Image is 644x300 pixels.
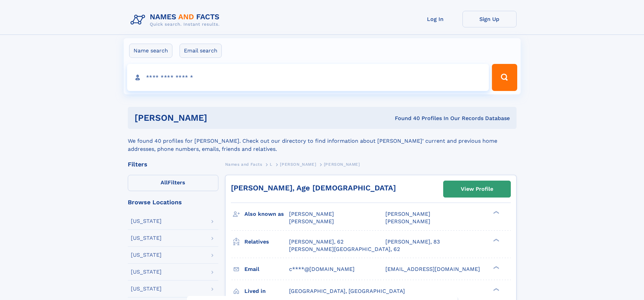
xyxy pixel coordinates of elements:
[128,199,218,205] div: Browse Locations
[492,238,500,242] div: ❯
[408,11,462,27] a: Log In
[280,160,316,168] a: [PERSON_NAME]
[270,160,272,168] a: L
[289,238,343,246] a: [PERSON_NAME], 62
[244,236,289,248] h3: Relatives
[135,114,301,122] h1: [PERSON_NAME]
[385,218,430,225] span: [PERSON_NAME]
[161,179,168,186] span: All
[131,235,162,241] div: [US_STATE]
[324,162,360,167] span: [PERSON_NAME]
[492,265,500,270] div: ❯
[131,269,162,275] div: [US_STATE]
[244,263,289,275] h3: Email
[385,238,440,246] a: [PERSON_NAME], 83
[492,64,517,91] button: Search Button
[289,246,400,253] a: [PERSON_NAME][GEOGRAPHIC_DATA], 62
[289,288,405,294] span: [GEOGRAPHIC_DATA], [GEOGRAPHIC_DATA]
[492,210,500,215] div: ❯
[444,181,510,197] a: View Profile
[270,162,272,167] span: L
[244,208,289,220] h3: Also known as
[131,218,162,224] div: [US_STATE]
[131,286,162,292] div: [US_STATE]
[244,285,289,297] h3: Lived in
[492,287,500,292] div: ❯
[128,175,218,191] label: Filters
[462,11,517,27] a: Sign Up
[461,181,493,197] div: View Profile
[128,129,517,153] div: We found 40 profiles for [PERSON_NAME]. Check out our directory to find information about [PERSON...
[128,11,225,29] img: Logo Names and Facts
[225,160,262,168] a: Names and Facts
[289,218,334,225] span: [PERSON_NAME]
[127,64,489,91] input: search input
[129,44,172,58] label: Name search
[385,266,480,272] span: [EMAIL_ADDRESS][DOMAIN_NAME]
[385,211,430,217] span: [PERSON_NAME]
[180,44,222,58] label: Email search
[289,211,334,217] span: [PERSON_NAME]
[231,184,396,192] a: [PERSON_NAME], Age [DEMOGRAPHIC_DATA]
[301,115,510,122] div: Found 40 Profiles In Our Records Database
[280,162,316,167] span: [PERSON_NAME]
[128,161,218,167] div: Filters
[131,252,162,258] div: [US_STATE]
